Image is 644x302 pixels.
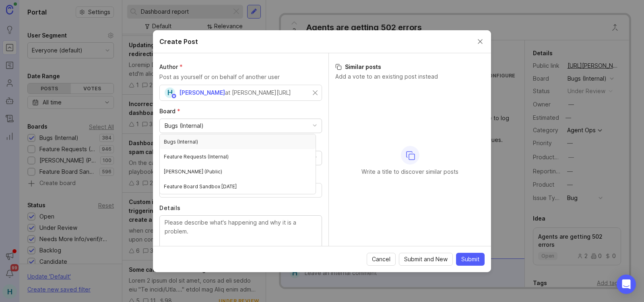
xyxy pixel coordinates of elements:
[456,253,485,266] button: Submit
[367,253,396,266] button: Cancel
[399,253,453,266] button: Submit and New
[159,204,322,212] label: Details
[160,179,316,194] div: Feature Board Sandbox [DATE]
[160,149,316,164] div: Feature Requests (Internal)
[335,63,485,71] h3: Similar posts
[159,108,180,115] span: Board (required)
[165,121,204,130] div: Bugs (Internal)
[617,275,636,294] div: Open Intercom Messenger
[335,73,485,81] p: Add a vote to an existing post instead
[159,73,322,81] p: Post as yourself or on behalf of another user
[372,255,390,263] span: Cancel
[159,63,183,70] span: Author (required)
[404,255,448,263] span: Submit and New
[476,37,485,46] button: Close create post modal
[225,88,291,97] div: at [PERSON_NAME][URL]
[179,89,225,96] span: [PERSON_NAME]
[461,255,479,263] span: Submit
[165,87,175,98] div: H
[159,37,198,46] h2: Create Post
[160,164,316,179] div: [PERSON_NAME] (Public)
[171,93,177,99] img: member badge
[160,134,316,149] div: Bugs (Internal)
[361,168,458,176] p: Write a title to discover similar posts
